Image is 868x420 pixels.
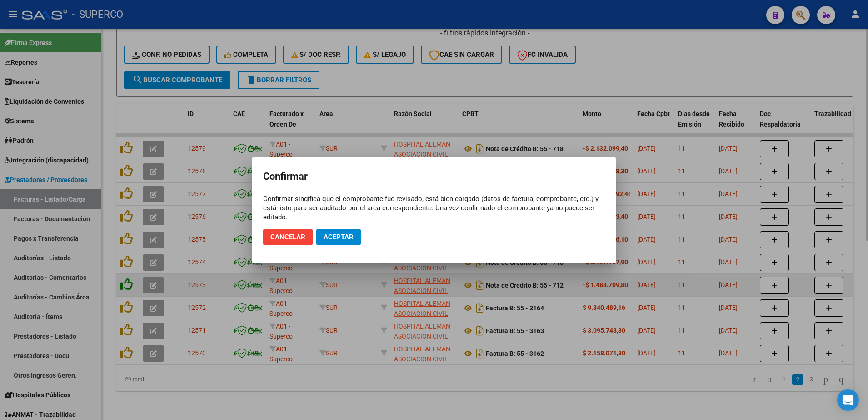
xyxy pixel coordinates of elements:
[837,389,859,411] div: Open Intercom Messenger
[263,168,605,185] h2: Confirmar
[270,233,305,241] span: Cancelar
[316,229,361,245] button: Aceptar
[263,229,313,245] button: Cancelar
[263,194,605,222] div: Confirmar singifica que el comprobante fue revisado, está bien cargado (datos de factura, comprob...
[324,233,354,241] span: Aceptar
